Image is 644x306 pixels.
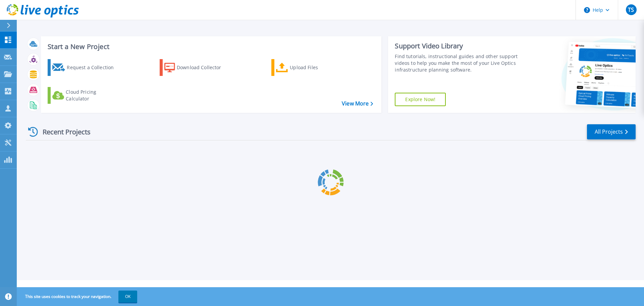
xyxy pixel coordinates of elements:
[26,124,100,140] div: Recent Projects
[587,124,636,139] a: All Projects
[48,87,122,104] a: Cloud Pricing Calculator
[395,42,521,50] div: Support Video Library
[160,59,234,76] a: Download Collector
[628,7,634,12] span: TS
[48,59,122,76] a: Request a Collection
[48,43,373,50] h3: Start a New Project
[290,61,343,74] div: Upload Files
[18,291,137,303] span: This site uses cookies to track your navigation.
[271,59,346,76] a: Upload Files
[395,93,446,106] a: Explore Now!
[177,61,230,74] div: Download Collector
[118,291,137,303] button: OK
[66,89,119,102] div: Cloud Pricing Calculator
[395,53,521,73] div: Find tutorials, instructional guides and other support videos to help you make the most of your L...
[67,61,120,74] div: Request a Collection
[342,100,373,107] a: View More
